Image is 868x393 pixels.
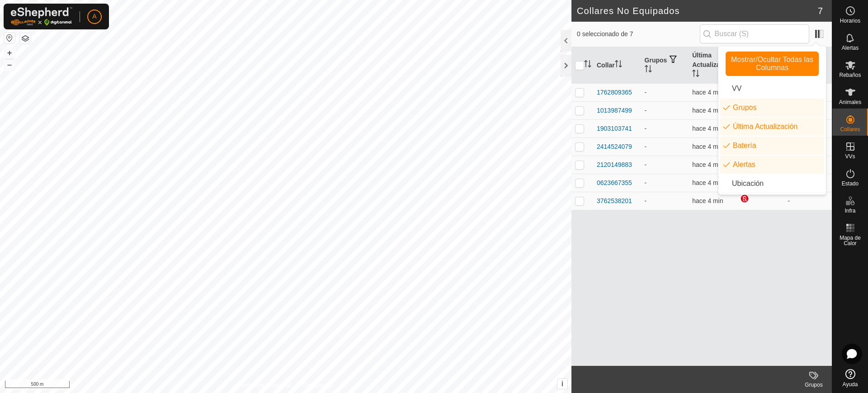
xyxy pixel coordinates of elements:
[692,89,723,96] span: 11 ago 2025, 9:32
[692,143,723,150] span: 11 ago 2025, 9:32
[839,72,861,78] span: Rebaños
[845,154,855,159] span: VVs
[92,12,96,21] span: A
[641,83,689,101] td: -
[784,192,832,210] td: -
[4,47,15,58] button: +
[843,382,858,387] span: Ayuda
[641,156,689,174] td: -
[720,118,824,136] li: enum.columnList.lastUpdated
[692,179,723,186] span: 11 ago 2025, 9:32
[641,174,689,192] td: -
[641,192,689,210] td: -
[4,33,15,43] button: Restablecer Mapa
[689,47,736,84] th: Última Actualización
[597,178,632,188] div: 0623667355
[4,59,15,70] button: –
[818,4,823,18] span: 7
[597,124,632,133] div: 1903103741
[844,208,855,213] span: Infra
[597,88,632,97] div: 1762809365
[839,99,861,105] span: Animales
[730,56,815,72] span: Mostrar/Ocultar Todas las Columnas
[641,101,689,119] td: -
[584,62,591,69] p-sorticon: Activar para ordenar
[842,45,859,51] span: Alertas
[692,107,723,114] span: 11 ago 2025, 9:32
[726,52,819,76] button: Mostrar/Ocultar Todas las Columnas
[796,381,832,389] div: Grupos
[593,47,641,84] th: Collar
[11,7,72,26] img: Logo Gallagher
[597,106,632,115] div: 1013987499
[692,161,723,168] span: 11 ago 2025, 9:32
[577,5,818,16] h2: Collares No Equipados
[832,365,868,391] a: Ayuda
[557,379,567,389] button: i
[615,62,622,69] p-sorticon: Activar para ordenar
[641,47,689,84] th: Grupos
[239,381,291,389] a: Política de Privacidad
[692,197,723,204] span: 11 ago 2025, 9:32
[20,33,31,44] button: Capas del Mapa
[720,99,824,117] li: common.btn.groups
[597,196,632,206] div: 3762538201
[597,160,632,170] div: 2120149883
[302,381,332,389] a: Contáctenos
[720,80,824,98] li: vp.label.vp
[840,127,860,132] span: Collares
[641,119,689,137] td: -
[597,142,632,152] div: 2414524079
[720,156,824,174] li: animal.label.alerts
[692,125,723,132] span: 11 ago 2025, 9:32
[835,235,866,246] span: Mapa de Calor
[840,18,860,24] span: Horarios
[720,137,824,155] li: neckband.label.battery
[577,29,700,39] span: 0 seleccionado de 7
[720,175,824,193] li: common.label.location
[700,24,809,43] input: Buscar (S)
[645,66,652,74] p-sorticon: Activar para ordenar
[842,181,859,186] span: Estado
[641,137,689,156] td: -
[692,71,699,78] p-sorticon: Activar para ordenar
[561,380,563,388] span: i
